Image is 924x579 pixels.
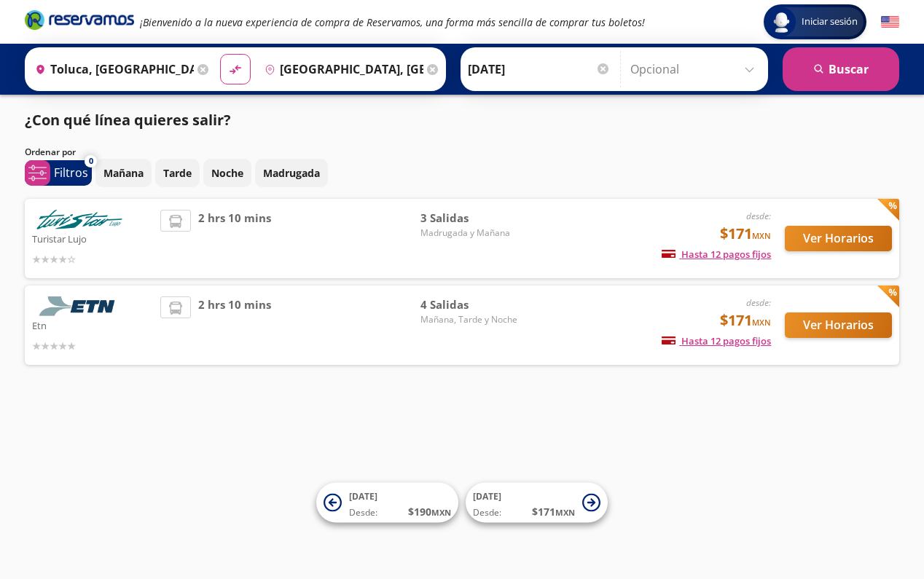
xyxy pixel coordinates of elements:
[140,15,645,29] em: ¡Bienvenido a la nueva experiencia de compra de Reservamos, una forma más sencilla de comprar tus...
[349,490,377,503] span: [DATE]
[32,229,153,247] p: Turistar Lujo
[746,210,771,222] em: desde:
[555,507,575,518] small: MXN
[431,507,451,518] small: MXN
[103,165,144,181] p: Mañana
[163,165,192,181] p: Tarde
[255,159,328,187] button: Madrugada
[532,504,575,519] span: $ 171
[466,483,608,523] button: [DATE]Desde:$171MXN
[25,9,134,31] i: Brand Logo
[263,165,320,181] p: Madrugada
[785,226,892,251] button: Ver Horarios
[198,296,271,354] span: 2 hrs 10 mins
[473,490,501,503] span: [DATE]
[316,483,458,523] button: [DATE]Desde:$190MXN
[420,227,522,240] span: Madrugada y Mañana
[32,316,153,334] p: Etn
[54,164,88,181] p: Filtros
[29,51,194,87] input: Buscar Origen
[89,155,93,168] span: 0
[720,310,771,331] span: $171
[25,146,76,159] p: Ordenar por
[25,9,134,35] a: Brand Logo
[473,506,501,519] span: Desde:
[746,296,771,309] em: desde:
[420,210,522,227] span: 3 Salidas
[203,159,251,187] button: Noche
[259,51,423,87] input: Buscar Destino
[25,109,231,131] p: ¿Con qué línea quieres salir?
[420,313,522,326] span: Mañana, Tarde y Noche
[662,248,771,261] span: Hasta 12 pagos fijos
[720,223,771,245] span: $171
[796,15,864,29] span: Iniciar sesión
[630,51,761,87] input: Opcional
[211,165,243,181] p: Noche
[155,159,200,187] button: Tarde
[752,230,771,241] small: MXN
[349,506,377,519] span: Desde:
[420,296,522,313] span: 4 Salidas
[198,210,271,267] span: 2 hrs 10 mins
[25,160,92,186] button: 0Filtros
[662,334,771,347] span: Hasta 12 pagos fijos
[95,159,152,187] button: Mañana
[408,504,451,519] span: $ 190
[468,51,611,87] input: Elegir Fecha
[881,13,899,31] button: English
[32,210,127,229] img: Turistar Lujo
[752,317,771,328] small: MXN
[783,47,899,91] button: Buscar
[785,312,892,338] button: Ver Horarios
[32,296,127,316] img: Etn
